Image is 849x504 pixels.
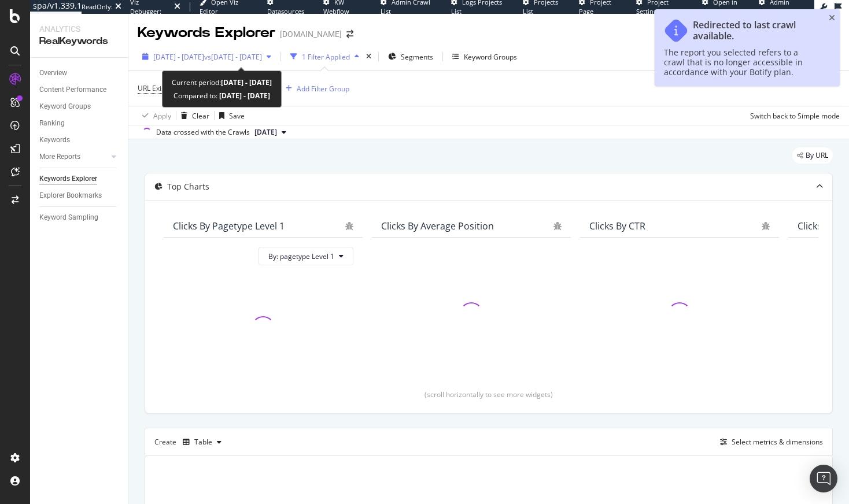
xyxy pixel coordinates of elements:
[39,151,108,163] a: More Reports
[267,7,304,16] span: Datasources
[346,30,353,38] div: arrow-right-arrow-left
[792,147,833,164] div: legacy label
[39,117,120,129] a: Ranking
[192,111,209,121] div: Clear
[250,125,291,139] button: [DATE]
[39,84,106,96] div: Content Performance
[204,52,262,62] span: vs [DATE] - [DATE]
[829,14,835,22] div: close toast
[138,106,171,125] button: Apply
[215,106,245,125] button: Save
[39,23,119,35] div: Analytics
[138,23,275,43] div: Keywords Explorer
[745,106,840,125] button: Switch back to Simple mode
[383,47,438,66] button: Segments
[762,222,770,230] div: bug
[39,101,120,113] a: Keyword Groups
[39,212,120,224] a: Keyword Sampling
[39,84,120,96] a: Content Performance
[217,91,270,101] b: [DATE] - [DATE]
[39,190,120,202] a: Explorer Bookmarks
[302,52,350,62] div: 1 Filter Applied
[268,251,334,261] span: By: pagetype Level 1
[589,220,645,232] div: Clicks By CTR
[39,190,102,202] div: Explorer Bookmarks
[715,435,823,449] button: Select metrics & dimensions
[693,20,819,42] div: Redirected to last crawl available.
[229,111,245,121] div: Save
[286,47,364,66] button: 1 Filter Applied
[401,52,433,62] span: Segments
[156,127,250,138] div: Data crossed with the Crawls
[39,117,65,129] div: Ranking
[750,111,840,121] div: Switch back to Simple mode
[153,111,171,121] div: Apply
[176,106,209,125] button: Clear
[39,101,91,113] div: Keyword Groups
[154,433,226,451] div: Create
[806,152,828,159] span: By URL
[464,52,517,62] div: Keyword Groups
[448,47,522,66] button: Keyword Groups
[178,433,226,451] button: Table
[254,127,277,138] span: 2024 Oct. 7th
[194,439,212,446] div: Table
[364,51,374,62] div: times
[39,173,97,185] div: Keywords Explorer
[553,222,562,230] div: bug
[39,134,120,146] a: Keywords
[297,84,349,94] div: Add Filter Group
[39,173,120,185] a: Keywords Explorer
[281,81,349,95] button: Add Filter Group
[173,220,285,232] div: Clicks By pagetype Level 1
[39,35,119,48] div: RealKeywords
[345,222,353,230] div: bug
[39,134,70,146] div: Keywords
[810,465,837,492] div: Open Intercom Messenger
[280,28,342,40] div: [DOMAIN_NAME]
[39,151,80,163] div: More Reports
[732,437,823,447] div: Select metrics & dimensions
[381,220,494,232] div: Clicks By Average Position
[167,181,209,192] div: Top Charts
[39,67,120,79] a: Overview
[259,247,353,265] button: By: pagetype Level 1
[159,390,818,399] div: (scroll horizontally to see more widgets)
[138,47,276,66] button: [DATE] - [DATE]vs[DATE] - [DATE]
[39,67,67,79] div: Overview
[153,52,204,62] span: [DATE] - [DATE]
[664,47,819,77] div: The report you selected refers to a crawl that is no longer accessible in accordance with your Bo...
[138,83,201,93] span: URL Exists on Crawl
[174,89,270,102] div: Compared to:
[221,77,272,87] b: [DATE] - [DATE]
[39,212,98,224] div: Keyword Sampling
[82,2,113,12] div: ReadOnly:
[172,76,272,89] div: Current period:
